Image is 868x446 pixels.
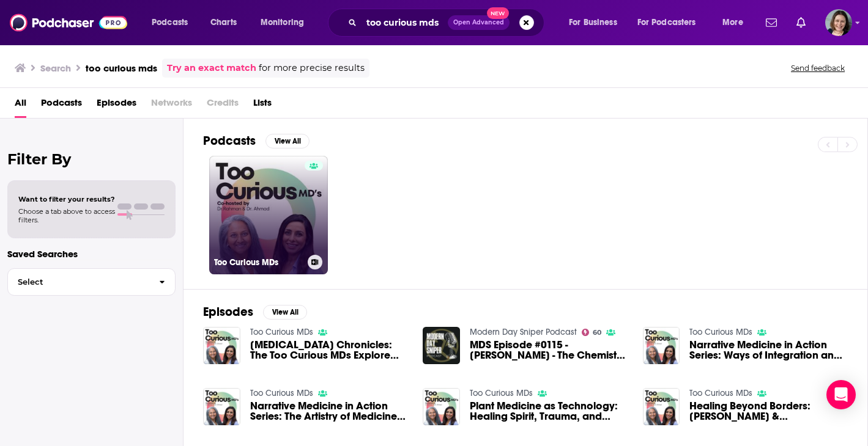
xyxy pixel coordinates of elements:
a: Too Curious MDs [250,388,313,398]
span: [MEDICAL_DATA] Chronicles: The Too Curious MDs Explore Therapeutic Frontier [250,340,409,360]
span: More [722,14,743,31]
button: open menu [714,13,759,32]
span: New [487,7,509,19]
a: Too Curious MDs [250,327,313,337]
a: Narrative Medicine in Action Series: The Artistry of Medicine with Hisla Bates [250,401,409,422]
div: Search podcasts, credits, & more... [339,9,556,37]
span: Healing Beyond Borders: [PERSON_NAME] & [PERSON_NAME] on Root Cause Medicine in Functional and In... [689,401,848,422]
span: MDS Episode #0115 - [PERSON_NAME] - The Chemistry of CLR [470,340,628,360]
a: Narrative Medicine in Action Series: Ways of Integration and Art [689,340,848,360]
img: Ketamine Chronicles: The Too Curious MDs Explore Therapeutic Frontier [203,327,240,364]
a: PodcastsView All [203,133,310,148]
a: Too Curious MDs [689,388,752,398]
a: Show notifications dropdown [761,12,782,33]
h3: Too Curious MDs [214,257,303,268]
img: User Profile [825,9,852,36]
input: Search podcasts, credits, & more... [362,13,448,32]
a: Lists [253,93,272,118]
span: For Podcasters [637,14,696,31]
button: Send feedback [787,63,848,73]
button: open menu [252,13,320,32]
span: Choose a tab above to access filters. [18,207,115,224]
button: View All [263,305,307,320]
span: For Business [569,14,617,31]
a: Episodes [97,93,136,118]
p: Saved Searches [7,248,176,260]
span: Networks [151,93,192,118]
a: EpisodesView All [203,304,307,320]
span: Credits [207,93,239,118]
button: open menu [560,13,632,32]
button: Show profile menu [825,9,852,36]
a: Too Curious MDs [689,327,752,337]
div: Open Intercom Messenger [826,380,856,409]
img: Narrative Medicine in Action Series: The Artistry of Medicine with Hisla Bates [203,388,240,425]
a: Ketamine Chronicles: The Too Curious MDs Explore Therapeutic Frontier [250,340,409,360]
a: Too Curious MDs [470,388,533,398]
span: Select [8,278,149,286]
span: Charts [210,14,237,31]
span: Podcasts [152,14,188,31]
a: Plant Medicine as Technology: Healing Spirit, Trauma, and Society [470,401,628,422]
a: Try an exact match [167,61,256,75]
a: Healing Beyond Borders: Dr. Monica Jauregui & Dr. Ahmad on Root Cause Medicine in Functional and ... [689,401,848,422]
a: 60 [582,329,601,336]
span: Monitoring [261,14,304,31]
h3: too curious mds [86,62,157,74]
h2: Filter By [7,150,176,168]
h2: Podcasts [203,133,256,148]
button: open menu [143,13,204,32]
button: open menu [629,13,714,32]
a: Modern Day Sniper Podcast [470,327,577,337]
button: Select [7,268,176,296]
span: for more precise results [259,61,365,75]
img: Narrative Medicine in Action Series: Ways of Integration and Art [643,327,680,364]
img: MDS Episode #0115 - Galen Shea - The Chemistry of CLR [423,327,460,364]
a: MDS Episode #0115 - Galen Shea - The Chemistry of CLR [470,340,628,360]
a: All [15,93,26,118]
a: Show notifications dropdown [792,12,811,33]
span: Narrative Medicine in Action Series: The Artistry of Medicine with [PERSON_NAME] [250,401,409,422]
button: Open AdvancedNew [448,15,510,30]
img: Podchaser - Follow, Share and Rate Podcasts [10,11,127,34]
img: Plant Medicine as Technology: Healing Spirit, Trauma, and Society [423,388,460,425]
a: Charts [202,13,244,32]
span: Open Advanced [453,20,504,26]
span: Logged in as micglogovac [825,9,852,36]
span: Want to filter your results? [18,195,115,203]
img: Healing Beyond Borders: Dr. Monica Jauregui & Dr. Ahmad on Root Cause Medicine in Functional and ... [643,388,680,425]
a: Podcasts [41,93,82,118]
h3: Search [40,62,71,74]
span: 60 [593,330,601,335]
a: Too Curious MDs [209,156,328,274]
button: View All [265,134,310,148]
h2: Episodes [203,304,253,320]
